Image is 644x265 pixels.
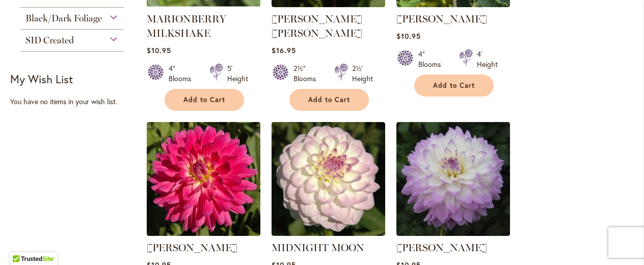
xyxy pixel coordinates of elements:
span: Add to Cart [433,81,475,90]
span: $16.95 [272,45,296,55]
a: [PERSON_NAME] [396,242,487,254]
span: $10.95 [147,45,171,55]
div: You have no items in your wish list. [10,97,140,107]
img: MIDNIGHT MOON [272,122,385,236]
div: 4" Blooms [418,49,447,69]
a: [PERSON_NAME] [147,242,237,254]
a: [PERSON_NAME] [PERSON_NAME] [272,13,362,39]
img: MELISSA M [147,122,260,236]
div: 2½" Blooms [293,63,322,84]
iframe: Launch Accessibility Center [8,229,36,257]
div: 5' Height [227,63,248,84]
div: 4' Height [477,49,498,69]
a: MIDNIGHT MOON [272,242,364,254]
span: SID Created [25,35,74,46]
button: Add to Cart [414,75,494,97]
a: MARIONBERRY MILKSHAKE [147,13,226,39]
button: Add to Cart [289,89,369,111]
div: 4" Blooms [169,63,197,84]
img: MIKAYLA MIRANDA [396,122,510,236]
a: MELISSA M [147,228,260,238]
button: Add to Cart [165,89,244,111]
span: Black/Dark Foliage [25,13,102,24]
span: Add to Cart [308,95,350,104]
a: MIKAYLA MIRANDA [396,228,510,238]
span: $10.95 [396,31,421,41]
a: MIDNIGHT MOON [272,228,385,238]
span: Add to Cart [183,95,225,104]
div: 2½' Height [352,63,373,84]
strong: My Wish List [10,71,73,86]
a: [PERSON_NAME] [396,13,487,25]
